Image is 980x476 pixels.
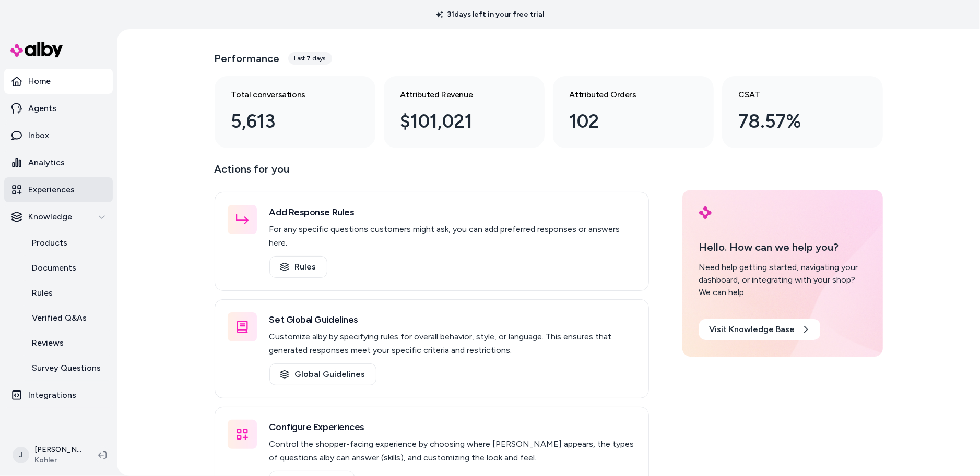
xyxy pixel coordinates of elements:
a: Total conversations 5,613 [215,76,375,148]
p: Verified Q&As [32,312,87,324]
a: Documents [21,255,113,280]
a: CSAT 78.57% [722,76,883,148]
p: Hello. How can we help you? [699,239,866,255]
div: 5,613 [231,107,342,136]
p: Inbox [28,129,49,142]
h3: Total conversations [231,89,342,101]
a: Global Guidelines [269,363,376,385]
a: Verified Q&As [21,306,113,331]
h3: Set Global Guidelines [269,312,636,327]
h3: Attributed Orders [570,89,680,101]
p: Integrations [28,389,76,401]
p: 31 days left in your free trial [430,9,551,20]
p: Knowledge [28,211,72,223]
a: Experiences [4,177,113,202]
p: Experiences [28,184,75,196]
a: Home [4,69,113,94]
button: Knowledge [4,204,113,229]
div: 102 [570,107,680,136]
div: $101,021 [400,107,511,136]
p: Actions for you [215,161,649,186]
img: alby Logo [10,42,63,57]
p: Rules [32,287,53,299]
a: Attributed Revenue $101,021 [384,76,545,148]
a: Rules [21,280,113,306]
p: Customize alby by specifying rules for overall behavior, style, or language. This ensures that ge... [269,330,636,357]
p: Agents [28,102,56,115]
button: J[PERSON_NAME]Kohler [6,438,90,472]
span: J [13,447,29,463]
a: Inbox [4,123,113,148]
div: Last 7 days [288,52,332,65]
h3: CSAT [739,89,849,101]
p: Survey Questions [32,362,101,374]
div: Need help getting started, navigating your dashboard, or integrating with your shop? We can help. [699,261,866,299]
a: Reviews [21,331,113,356]
a: Products [21,230,113,255]
h3: Attributed Revenue [400,89,511,101]
h3: Add Response Rules [269,205,636,219]
span: Kohler [34,455,81,466]
p: Documents [32,262,76,274]
p: For any specific questions customers might ask, you can add preferred responses or answers here. [269,223,636,250]
div: 78.57% [739,107,849,136]
p: Products [32,237,67,249]
p: Control the shopper-facing experience by choosing where [PERSON_NAME] appears, the types of quest... [269,437,636,465]
a: Rules [269,256,327,278]
h3: Performance [215,51,280,66]
a: Survey Questions [21,356,113,381]
a: Agents [4,96,113,121]
a: Integrations [4,383,113,408]
p: Reviews [32,337,64,349]
h3: Configure Experiences [269,420,636,434]
a: Visit Knowledge Base [699,319,820,340]
p: Analytics [28,156,65,169]
a: Attributed Orders 102 [553,76,714,148]
p: [PERSON_NAME] [34,445,81,455]
a: Analytics [4,150,113,175]
img: alby Logo [699,206,712,219]
p: Home [28,75,51,88]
